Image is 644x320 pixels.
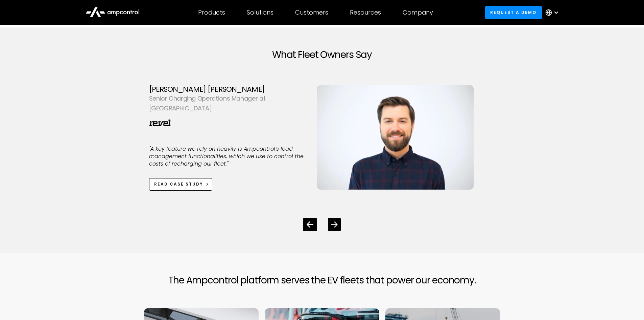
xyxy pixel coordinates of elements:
[247,9,273,16] div: Solutions
[149,178,213,191] a: Read case study
[149,49,495,61] h2: What Fleet Owners Say
[198,9,225,16] div: Products
[303,218,317,231] div: Previous slide
[149,145,306,168] p: "A key feature we rely on heavily is Ampcontrol’s load management functionalities, which we use t...
[350,9,381,16] div: Resources
[403,9,433,16] div: Company
[295,9,328,16] div: Customers
[149,94,306,113] div: Senior Charging Operations Manager at [GEOGRAPHIC_DATA]
[154,181,203,187] div: Read case study
[328,218,341,231] div: Next slide
[485,6,542,19] a: Request a demo
[168,275,476,286] h2: The Ampcontrol platform serves the EV fleets that power our economy.
[149,85,306,94] div: [PERSON_NAME] [PERSON_NAME]
[149,74,495,202] div: 1 / 4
